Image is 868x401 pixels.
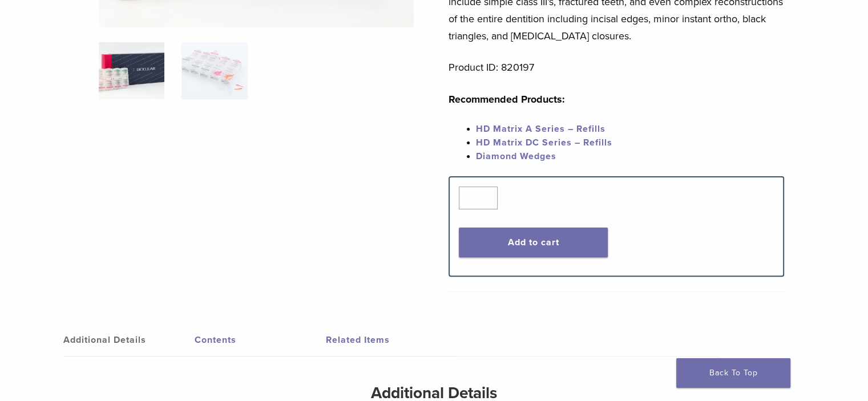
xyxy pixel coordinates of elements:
a: Additional Details [63,324,195,356]
a: Back To Top [676,358,790,388]
a: Contents [195,324,326,356]
img: Complete HD Anterior Kit - Image 2 [181,42,247,99]
img: IMG_8088-1-324x324.jpg [99,42,164,99]
p: Product ID: 820197 [449,59,784,76]
strong: Recommended Products: [449,93,565,106]
a: HD Matrix A Series – Refills [476,123,605,135]
a: HD Matrix DC Series – Refills [476,137,612,148]
button: Add to cart [459,228,608,257]
a: Related Items [326,324,457,356]
a: Diamond Wedges [476,151,556,162]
